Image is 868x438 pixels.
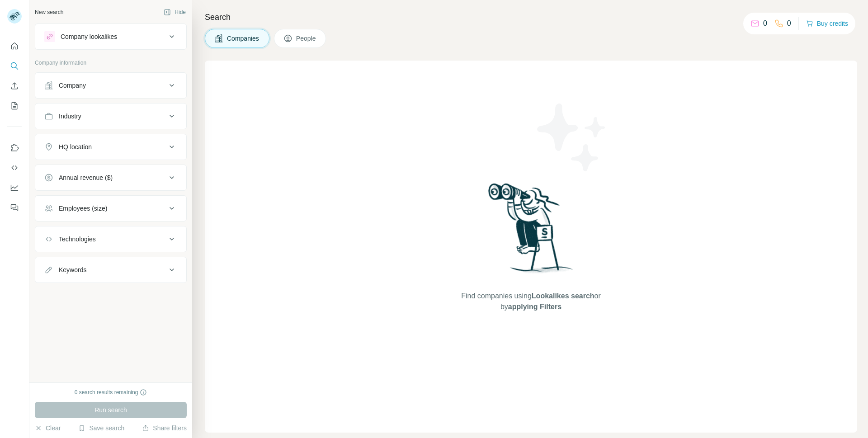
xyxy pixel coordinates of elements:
button: Industry [35,105,186,127]
button: HQ location [35,136,186,158]
div: HQ location [59,142,92,151]
div: Company lookalikes [61,32,117,41]
button: Feedback [7,199,22,216]
button: My lists [7,98,22,114]
div: Company [59,81,86,90]
button: Clear [35,424,61,433]
button: Quick start [7,38,22,54]
p: Company information [35,59,187,67]
h4: Search [205,11,857,24]
button: Company lookalikes [35,26,186,47]
button: Employees (size) [35,198,186,219]
div: Annual revenue ($) [59,173,113,182]
span: Find companies using or by [458,291,603,312]
div: Industry [59,112,81,121]
button: Use Surfe on LinkedIn [7,140,22,156]
div: Employees (size) [59,204,107,213]
span: applying Filters [508,303,561,311]
span: Lookalikes search [532,292,594,300]
div: Keywords [59,265,86,274]
p: 0 [763,18,767,29]
span: People [296,34,317,43]
img: Surfe Illustration - Stars [531,97,613,178]
button: Share filters [142,424,187,433]
button: Annual revenue ($) [35,167,186,188]
button: Dashboard [7,179,22,196]
img: Surfe Illustration - Woman searching with binoculars [484,181,578,282]
div: New search [35,8,63,16]
button: Save search [78,424,124,433]
button: Use Surfe API [7,160,22,176]
button: Keywords [35,259,186,281]
span: Companies [227,34,260,43]
button: Hide [157,5,192,19]
button: Technologies [35,228,186,250]
div: Technologies [59,235,96,244]
button: Search [7,58,22,74]
button: Buy credits [806,17,848,30]
button: Company [35,75,186,96]
button: Enrich CSV [7,78,22,94]
div: 0 search results remaining [75,388,147,396]
p: 0 [787,18,791,29]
